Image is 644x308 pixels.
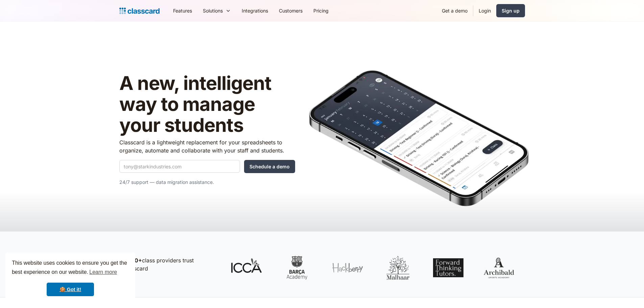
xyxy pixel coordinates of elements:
[119,138,295,155] p: Classcard is a lightweight replacement for your spreadsheets to organize, automate and collaborat...
[244,160,295,173] input: Schedule a demo
[88,267,118,277] a: learn more about cookies
[123,256,217,273] p: class providers trust Classcard
[273,3,308,18] a: Customers
[168,3,197,18] a: Features
[197,3,236,18] div: Solutions
[473,3,496,18] a: Login
[203,7,223,14] div: Solutions
[5,253,135,303] div: cookieconsent
[496,4,525,17] a: Sign up
[12,259,129,277] span: This website uses cookies to ensure you get the best experience on our website.
[119,6,160,16] a: Logo
[236,3,273,18] a: Integrations
[436,3,473,18] a: Get a demo
[119,160,295,173] form: Quick Demo Form
[502,7,520,14] div: Sign up
[119,160,240,173] input: tony@starkindustries.com
[308,3,334,18] a: Pricing
[119,178,295,186] p: 24/7 support — data migration assistance.
[119,73,295,136] h1: A new, intelligent way to manage your students
[47,283,94,296] a: dismiss cookie message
